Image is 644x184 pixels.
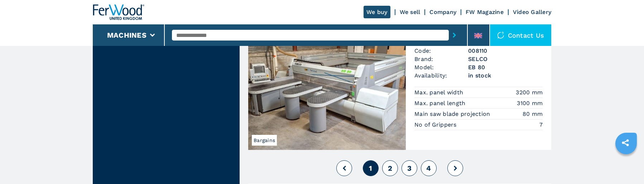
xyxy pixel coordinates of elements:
[388,164,392,173] span: 2
[414,89,465,96] p: Max. panel width
[421,160,437,176] button: 4
[402,160,417,176] button: 3
[414,99,467,107] p: Max. panel length
[363,160,379,176] button: 1
[523,110,543,118] em: 80 mm
[468,55,543,63] h3: SELCO
[414,110,492,118] p: Main saw blade projection
[490,24,552,46] div: Contact us
[93,4,144,20] img: Ferwood
[616,134,634,152] a: sharethis
[517,99,543,107] em: 3100 mm
[414,47,468,55] span: Code:
[516,88,543,96] em: 3200 mm
[414,71,468,80] span: Availability:
[466,9,504,15] a: FW Magazine
[414,121,458,129] p: No of Grippers
[539,121,543,129] em: 7
[252,135,277,146] span: Bargains
[449,27,460,43] button: submit-button
[426,164,431,173] span: 4
[364,6,390,18] a: We buy
[414,63,468,71] span: Model:
[248,28,406,150] img: Front Loading Beam Panel Saws SELCO EB 80
[513,9,551,15] a: Video Gallery
[497,32,504,39] img: Contact us
[382,160,398,176] button: 2
[414,55,468,63] span: Brand:
[369,164,372,173] span: 1
[407,164,412,173] span: 3
[468,47,543,55] h3: 008110
[468,63,543,71] h3: EB 80
[468,71,543,80] span: in stock
[107,31,146,39] button: Machines
[400,9,420,15] a: We sell
[248,28,551,150] a: Front Loading Beam Panel Saws SELCO EB 80BargainsFront Loading Beam Panel SawsCode:008110Brand:SE...
[614,152,639,179] iframe: Chat
[429,9,456,15] a: Company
